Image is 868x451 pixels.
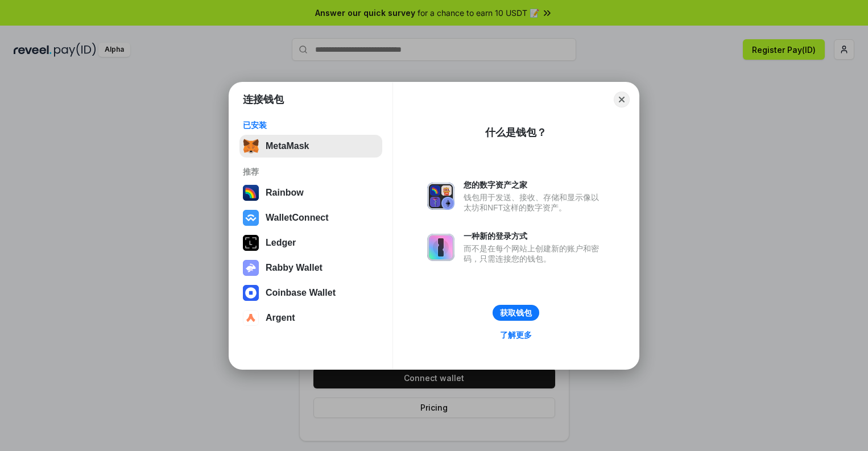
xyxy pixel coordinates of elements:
div: Rabby Wallet [266,263,323,273]
img: svg+xml,%3Csvg%20width%3D%2228%22%20height%3D%2228%22%20viewBox%3D%220%200%2028%2028%22%20fill%3D... [243,285,259,301]
div: 一种新的登录方式 [464,231,605,241]
div: 推荐 [243,167,379,177]
img: svg+xml,%3Csvg%20width%3D%2228%22%20height%3D%2228%22%20viewBox%3D%220%200%2028%2028%22%20fill%3D... [243,310,259,326]
div: 钱包用于发送、接收、存储和显示像以太坊和NFT这样的数字资产。 [464,192,605,213]
div: Argent [266,313,295,323]
button: Argent [239,307,382,329]
div: 而不是在每个网站上创建新的账户和密码，只需连接您的钱包。 [464,243,605,264]
button: Rainbow [239,181,382,204]
div: 已安装 [243,120,379,130]
div: Ledger [266,238,296,248]
button: Coinbase Wallet [239,282,382,304]
div: MetaMask [266,141,309,151]
a: 了解更多 [493,328,539,342]
h1: 连接钱包 [243,93,284,106]
button: Close [614,92,630,107]
div: 获取钱包 [500,308,532,318]
button: Ledger [239,231,382,254]
img: svg+xml,%3Csvg%20xmlns%3D%22http%3A%2F%2Fwww.w3.org%2F2000%2Fsvg%22%20width%3D%2228%22%20height%3... [243,235,259,251]
img: svg+xml,%3Csvg%20xmlns%3D%22http%3A%2F%2Fwww.w3.org%2F2000%2Fsvg%22%20fill%3D%22none%22%20viewBox... [427,183,454,210]
div: Coinbase Wallet [266,288,336,298]
img: svg+xml,%3Csvg%20xmlns%3D%22http%3A%2F%2Fwww.w3.org%2F2000%2Fsvg%22%20fill%3D%22none%22%20viewBox... [427,234,454,261]
button: WalletConnect [239,206,382,229]
img: svg+xml,%3Csvg%20width%3D%22120%22%20height%3D%22120%22%20viewBox%3D%220%200%20120%20120%22%20fil... [243,185,259,201]
div: 什么是钱包？ [485,126,547,139]
img: svg+xml,%3Csvg%20width%3D%2228%22%20height%3D%2228%22%20viewBox%3D%220%200%2028%2028%22%20fill%3D... [243,210,259,226]
div: Rainbow [266,188,304,198]
img: svg+xml,%3Csvg%20xmlns%3D%22http%3A%2F%2Fwww.w3.org%2F2000%2Fsvg%22%20fill%3D%22none%22%20viewBox... [243,260,259,276]
button: 获取钱包 [493,305,539,321]
div: 您的数字资产之家 [464,180,605,190]
button: Rabby Wallet [239,256,382,279]
div: WalletConnect [266,213,329,223]
button: MetaMask [239,135,382,158]
img: svg+xml,%3Csvg%20fill%3D%22none%22%20height%3D%2233%22%20viewBox%3D%220%200%2035%2033%22%20width%... [243,138,259,154]
div: 了解更多 [500,330,532,340]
